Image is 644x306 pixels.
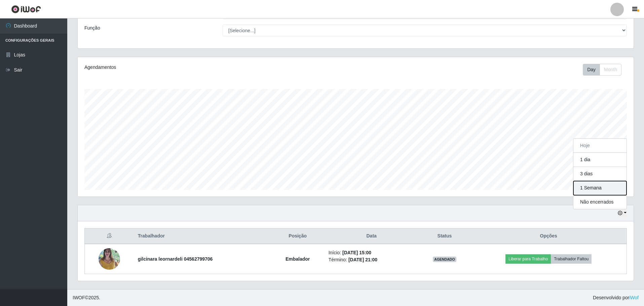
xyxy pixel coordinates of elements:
th: Data [325,228,419,244]
button: Trabalhador Faltou [551,254,592,264]
span: IWOF [73,295,85,300]
label: Função [84,25,100,32]
span: AGENDADO [433,257,456,262]
time: [DATE] 15:00 [342,250,371,255]
th: Posição [271,228,325,244]
div: Toolbar with button groups [583,64,627,76]
button: Month [600,64,621,76]
button: Day [583,64,600,76]
strong: Embalador [286,256,310,262]
button: 3 dias [573,167,627,181]
th: Status [419,228,471,244]
button: Liberar para Trabalho [505,254,551,264]
div: Agendamentos [84,64,305,71]
button: Não encerrados [573,195,627,209]
button: 1 dia [573,153,627,167]
th: Trabalhador [134,228,271,244]
strong: gilcinara leornardeli 04562799706 [138,256,213,262]
img: CoreUI Logo [11,5,41,13]
li: Início: [329,249,415,256]
img: 1757604221229.jpeg [99,236,120,282]
button: 1 Semana [573,181,627,195]
li: Término: [329,256,415,263]
a: iWof [629,295,639,300]
button: Hoje [573,139,627,153]
th: Opções [470,228,627,244]
div: First group [583,64,621,76]
span: Desenvolvido por [593,294,639,301]
span: © 2025 . [73,294,100,301]
time: [DATE] 21:00 [348,257,377,262]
